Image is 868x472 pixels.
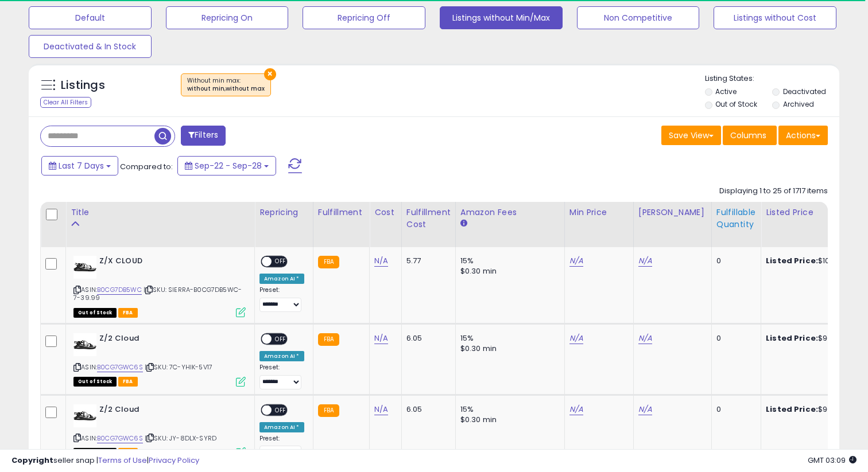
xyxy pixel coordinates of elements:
[406,256,447,266] div: 5.77
[99,404,239,418] b: Z/2 Cloud
[187,85,265,93] div: without min,without max
[715,87,737,96] label: Active
[98,455,147,466] a: Terms of Use
[374,404,388,415] a: N/A
[259,435,304,461] div: Preset:
[73,308,117,318] span: All listings that are currently out of stock and unavailable for purchase on Amazon
[318,333,339,346] small: FBA
[577,6,700,29] button: Non Competitive
[177,156,276,175] button: Sep-22 - Sep-28
[73,404,246,457] div: ASIN:
[460,266,556,276] div: $0.30 min
[166,6,289,29] button: Repricing On
[73,285,242,302] span: | SKU: SIERRA-B0CG7DB5WC-7-39.99
[766,256,861,266] div: $100.00
[259,286,304,312] div: Preset:
[59,160,104,171] span: Last 7 Days
[460,333,556,344] div: 15%
[272,334,290,344] span: OFF
[97,362,143,372] a: B0CG7GWC6S
[97,285,142,295] a: B0CG7DB5WC
[661,126,721,145] button: Save View
[118,377,138,387] span: FBA
[374,206,397,219] div: Cost
[41,156,118,175] button: Last 7 Days
[783,87,826,96] label: Deactivated
[460,256,556,266] div: 15%
[259,364,304,389] div: Preset:
[460,415,556,425] div: $0.30 min
[716,206,756,231] div: Fulfillable Quantity
[723,126,777,145] button: Columns
[73,256,246,316] div: ASIN:
[318,256,339,268] small: FBA
[766,206,865,219] div: Listed Price
[272,257,290,267] span: OFF
[97,434,143,443] a: B0CG7GWC6S
[71,206,250,219] div: Title
[318,404,339,417] small: FBA
[766,255,818,266] b: Listed Price:
[195,160,262,171] span: Sep-22 - Sep-28
[187,76,265,93] span: Without min max :
[374,255,388,267] a: N/A
[638,333,652,344] a: N/A
[259,351,304,361] div: Amazon AI *
[766,404,861,415] div: $90.00
[73,333,96,356] img: 41dpRtPhnCL._SL40_.jpg
[460,206,560,219] div: Amazon Fees
[778,126,828,145] button: Actions
[460,219,467,229] small: Amazon Fees.
[145,362,212,372] span: | SKU: 7C-YHIK-5V17
[730,130,766,141] span: Columns
[73,333,246,385] div: ASIN:
[808,455,857,466] span: 2025-10-6 03:09 GMT
[73,404,96,427] img: 41dpRtPhnCL._SL40_.jpg
[149,455,199,466] a: Privacy Policy
[440,6,563,29] button: Listings without Min/Max
[714,6,836,29] button: Listings without Cost
[73,377,117,387] span: All listings that are currently out of stock and unavailable for purchase on Amazon
[259,422,304,432] div: Amazon AI *
[118,308,138,318] span: FBA
[145,434,216,443] span: | SKU: JY-8DLX-SYRD
[716,333,752,344] div: 0
[406,404,447,415] div: 6.05
[120,161,173,172] span: Compared to:
[638,255,652,267] a: N/A
[705,73,840,84] p: Listing States:
[99,256,239,270] b: Z/X CLOUD
[569,255,583,267] a: N/A
[460,404,556,415] div: 15%
[11,455,53,466] strong: Copyright
[569,333,583,344] a: N/A
[406,333,447,344] div: 6.05
[783,99,814,109] label: Archived
[460,344,556,354] div: $0.30 min
[40,97,91,108] div: Clear All Filters
[569,404,583,415] a: N/A
[638,206,707,219] div: [PERSON_NAME]
[259,206,308,219] div: Repricing
[406,206,451,231] div: Fulfillment Cost
[73,256,96,279] img: 41sIiGaj9QL._SL40_.jpg
[766,333,818,344] b: Listed Price:
[374,333,388,344] a: N/A
[716,256,752,266] div: 0
[259,274,304,284] div: Amazon AI *
[11,455,199,466] div: seller snap | |
[29,6,152,29] button: Default
[719,186,828,197] div: Displaying 1 to 25 of 1717 items
[303,6,425,29] button: Repricing Off
[318,206,365,219] div: Fulfillment
[569,206,629,219] div: Min Price
[264,68,276,80] button: ×
[638,404,652,415] a: N/A
[61,77,105,93] h5: Listings
[99,333,239,347] b: Z/2 Cloud
[715,99,757,109] label: Out of Stock
[272,405,290,415] span: OFF
[716,404,752,415] div: 0
[766,333,861,344] div: $90.00
[766,404,818,415] b: Listed Price:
